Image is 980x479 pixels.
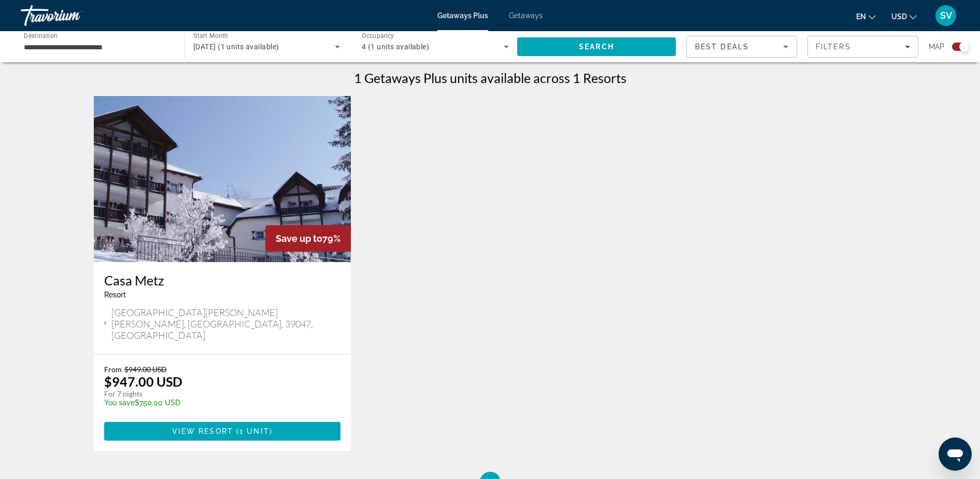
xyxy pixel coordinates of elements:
input: Select destination [24,41,171,53]
a: Getaways Plus [437,11,488,20]
span: ( ) [233,427,273,435]
a: Casa Metz [104,272,341,288]
button: Change language [856,9,876,24]
button: View Resort(1 unit) [104,422,341,441]
div: 79% [265,225,351,252]
span: Resort [104,291,126,299]
span: Occupancy [362,32,394,39]
iframe: Poga, lai palaistu ziņojumapmaiņas logu [939,437,972,471]
span: Best Deals [695,43,749,51]
span: [DATE] (1 units available) [193,43,279,51]
img: Casa Metz [94,96,351,262]
span: From [104,365,122,374]
mat-select: Sort by [695,40,788,53]
span: [GEOGRAPHIC_DATA][PERSON_NAME][PERSON_NAME], [GEOGRAPHIC_DATA], 39047, [GEOGRAPHIC_DATA] [111,307,340,341]
a: Travorium [21,2,124,29]
span: SV [940,10,952,21]
button: User Menu [932,5,959,26]
span: Start Month [193,32,228,39]
p: $947.00 USD [104,374,182,389]
span: Map [929,39,944,54]
button: Change currency [891,9,917,24]
span: You save [104,399,135,407]
h1: 1 Getaways Plus units available across 1 Resorts [354,70,627,86]
span: Search [579,43,614,51]
button: Filters [807,36,918,58]
span: en [856,12,866,21]
a: Getaways [509,11,543,20]
span: View Resort [172,427,233,435]
button: Search [517,37,676,56]
span: Filters [816,43,851,51]
p: For 7 nights [104,389,331,399]
span: Save up to [276,233,322,244]
span: 4 (1 units available) [362,43,429,51]
span: 1 unit [239,427,269,435]
span: USD [891,12,907,21]
span: Destination [24,32,58,39]
span: $949.00 USD [124,365,167,374]
p: $750.00 USD [104,399,331,407]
